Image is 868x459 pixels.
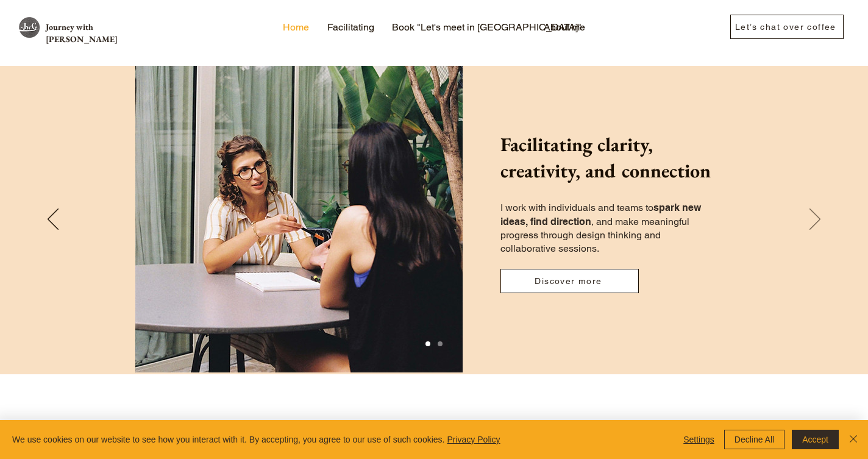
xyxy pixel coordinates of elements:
[538,18,591,37] p: About me
[422,341,446,346] nav: Slides
[683,430,714,449] span: Settings
[438,341,443,346] a: Slide 2
[318,18,383,37] a: Facilitating
[535,276,602,286] span: Discover more
[730,15,844,39] a: Let’s chat over coffee
[386,18,588,37] p: Book "Let's meet in [GEOGRAPHIC_DATA]"
[846,430,861,449] button: Close
[500,132,711,183] span: Facilitating clarity, creativity, and connection
[48,208,59,232] button: Previous
[846,432,861,446] img: Close
[425,341,430,346] a: Slide 1
[809,208,820,232] button: Next
[500,202,701,227] span: spark new ideas, find direction
[792,430,839,449] button: Accept
[12,434,500,445] span: We use cookies on our website to see how you interact with it. By accepting, you agree to our use...
[447,435,500,444] a: Privacy Policy
[274,18,318,37] a: Home
[18,16,40,38] img: site logo
[500,216,689,255] span: , and make meaningful progress through design thinking and collaborative sessions.
[535,18,594,37] a: About me
[135,66,463,372] img: Gabrijela during a meeting making meaningful progress through design thinking and collaborative s...
[735,22,836,32] span: Let’s chat over coffee
[500,202,653,213] span: I work with individuals and teams to
[724,430,784,449] button: Decline All
[255,18,613,37] nav: Site
[46,21,118,44] a: Journey with [PERSON_NAME]
[277,18,315,37] p: Home
[383,18,535,37] a: Book "Let's meet in [GEOGRAPHIC_DATA]"
[321,18,380,37] p: Facilitating
[500,269,639,293] a: Discover more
